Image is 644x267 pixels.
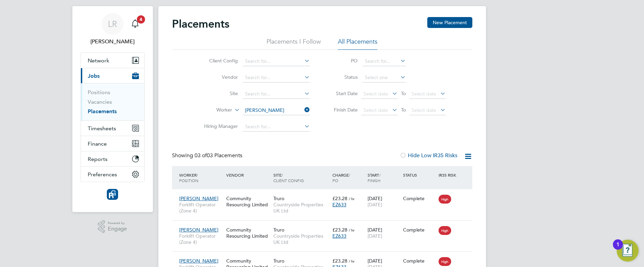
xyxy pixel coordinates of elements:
[88,156,108,162] span: Reports
[199,123,238,129] label: Hiring Manager
[81,121,144,136] button: Timesheets
[332,258,347,264] span: £23.28
[81,136,144,151] button: Finance
[427,17,472,28] button: New Placement
[128,13,142,35] a: 4
[439,195,451,204] span: High
[81,83,144,120] div: Jobs
[88,57,109,64] span: Network
[199,58,238,64] label: Client Config
[273,258,284,264] span: Truro
[88,73,100,79] span: Jobs
[81,13,145,46] a: LR[PERSON_NAME]
[179,172,198,183] span: / Position
[439,226,451,235] span: High
[332,195,347,202] span: £23.28
[243,73,310,83] input: Search for...
[108,226,127,232] span: Engage
[172,152,244,159] div: Showing
[177,254,472,260] a: [PERSON_NAME]Forklift Operator (Zone 4)Community Resourcing LimitedTruroCountryside Properties UK...
[366,192,401,211] div: [DATE]
[81,53,144,68] button: Network
[362,73,406,83] input: Select one
[273,172,304,183] span: / Client Config
[225,223,272,242] div: Community Resourcing Limited
[243,57,310,66] input: Search for...
[81,38,145,46] span: Leanne Rayner
[272,169,331,187] div: Site
[88,140,107,147] span: Finance
[88,171,117,178] span: Preferences
[88,89,110,95] a: Positions
[362,57,406,66] input: Search for...
[616,244,619,253] div: 1
[225,192,272,211] div: Community Resourcing Limited
[81,189,145,200] a: Go to home page
[327,90,358,97] label: Start Date
[617,240,639,262] button: Open Resource Center, 1 new notification
[108,19,117,28] span: LR
[273,233,329,245] span: Countryside Properties UK Ltd
[107,189,118,200] img: resourcinggroup-logo-retina.png
[88,99,112,105] a: Vacancies
[327,74,358,80] label: Status
[98,220,127,233] a: Powered byEngage
[331,169,366,187] div: Charge
[403,195,435,202] div: Complete
[243,89,310,99] input: Search for...
[403,258,435,264] div: Complete
[199,74,238,80] label: Vendor
[179,258,218,264] span: [PERSON_NAME]
[366,223,401,242] div: [DATE]
[412,107,436,113] span: Select date
[81,68,144,83] button: Jobs
[349,196,355,201] span: / hr
[437,169,460,181] div: IR35 Risk
[349,227,355,233] span: / hr
[88,125,116,132] span: Timesheets
[412,91,436,97] span: Select date
[349,258,355,264] span: / hr
[363,107,388,113] span: Select date
[72,6,153,212] nav: Main navigation
[108,220,127,226] span: Powered by
[332,172,350,183] span: / PO
[401,169,437,181] div: Status
[195,152,242,159] span: 03 Placements
[267,38,321,50] li: Placements I Follow
[179,227,218,233] span: [PERSON_NAME]
[399,89,408,98] span: To
[243,106,310,115] input: Search for...
[195,152,207,159] span: 03 of
[403,227,435,233] div: Complete
[273,202,329,214] span: Countryside Properties UK Ltd
[327,58,358,64] label: PO
[88,108,117,115] a: Placements
[400,152,457,159] label: Hide Low IR35 Risks
[177,169,225,187] div: Worker
[332,227,347,233] span: £23.28
[81,167,144,182] button: Preferences
[225,169,272,181] div: Vendor
[368,172,381,183] span: / Finish
[179,195,218,202] span: [PERSON_NAME]
[179,233,223,245] span: Forklift Operator (Zone 4)
[179,202,223,214] span: Forklift Operator (Zone 4)
[177,223,472,229] a: [PERSON_NAME]Forklift Operator (Zone 4)Community Resourcing LimitedTruroCountryside Properties UK...
[177,192,472,197] a: [PERSON_NAME]Forklift Operator (Zone 4)Community Resourcing LimitedTruroCountryside Properties UK...
[439,257,451,266] span: High
[273,227,284,233] span: Truro
[363,91,388,97] span: Select date
[81,151,144,166] button: Reports
[366,169,401,187] div: Start
[327,107,358,113] label: Finish Date
[199,90,238,97] label: Site
[172,17,229,31] h2: Placements
[243,122,310,132] input: Search for...
[273,195,284,202] span: Truro
[399,105,408,114] span: To
[137,15,145,24] span: 4
[332,202,346,208] span: EZ633
[368,202,382,208] span: [DATE]
[368,233,382,239] span: [DATE]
